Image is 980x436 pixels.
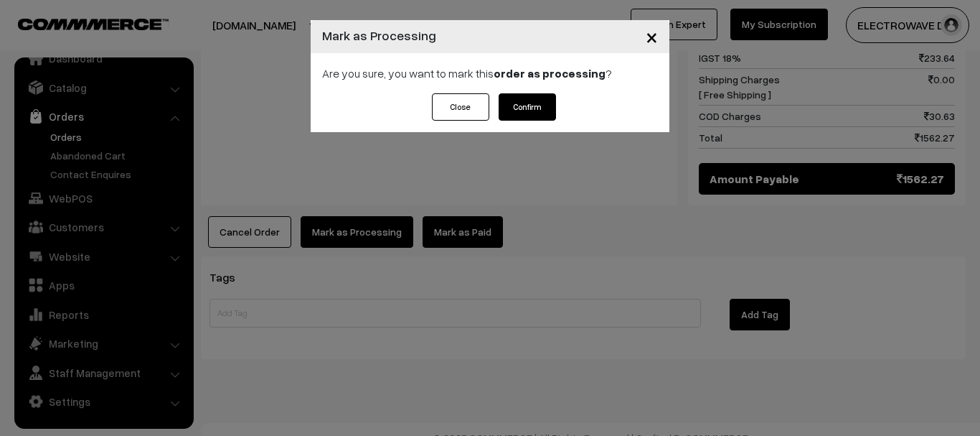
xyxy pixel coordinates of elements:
[646,23,658,50] span: ×
[494,66,606,80] strong: order as processing
[499,93,556,121] button: Confirm
[311,53,669,93] div: Are you sure, you want to mark this ?
[634,14,669,59] button: Close
[432,93,489,121] button: Close
[322,26,436,45] h4: Mark as Processing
